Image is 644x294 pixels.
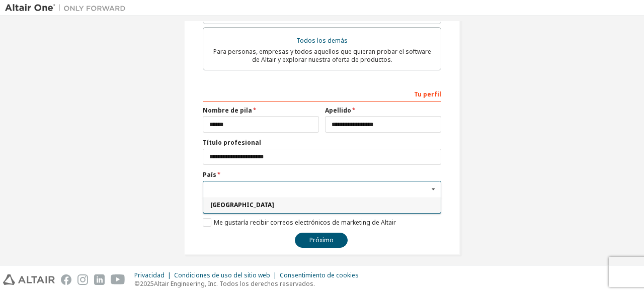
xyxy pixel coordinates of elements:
[174,271,270,279] font: Condiciones de uso del sitio web
[3,274,55,285] img: altair_logo.svg
[296,36,348,45] font: Todos los demás
[210,201,274,209] font: [GEOGRAPHIC_DATA]
[203,138,261,147] font: Título profesional
[140,279,154,288] font: 2025
[295,233,348,248] button: Próximo
[61,274,71,285] img: facebook.svg
[325,106,351,115] font: Apellido
[5,3,131,13] img: Altair Uno
[94,274,105,285] img: linkedin.svg
[214,218,396,227] font: Me gustaría recibir correos electrónicos de marketing de Altair
[111,274,125,285] img: youtube.svg
[154,279,315,288] font: Altair Engineering, Inc. Todos los derechos reservados.
[309,236,334,244] font: Próximo
[203,170,216,179] font: País
[134,271,165,279] font: Privacidad
[77,274,88,285] img: instagram.svg
[213,47,431,64] font: Para personas, empresas y todos aquellos que quieran probar el software de Altair y explorar nues...
[134,279,140,288] font: ©
[203,106,252,115] font: Nombre de pila
[280,271,359,279] font: Consentimiento de cookies
[414,90,441,99] font: Tu perfil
